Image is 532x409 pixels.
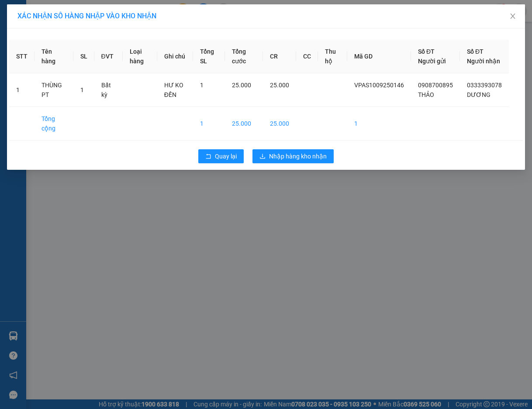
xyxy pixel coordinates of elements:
span: close [509,13,516,20]
span: rollback [205,153,211,160]
span: 1 [200,82,204,89]
span: Người nhận [467,58,500,65]
span: Số ĐT [467,48,484,55]
th: ĐVT [94,40,123,73]
span: 25.000 [232,82,251,89]
td: 1 [347,107,411,141]
th: Thu hộ [318,40,347,73]
span: 1 [80,86,84,93]
th: Tổng cước [225,40,263,73]
th: Mã GD [347,40,411,73]
th: STT [9,40,35,73]
th: Loại hàng [123,40,157,73]
td: 25.000 [225,107,263,141]
td: THÙNG PT [35,73,73,107]
span: THẢO [418,91,434,98]
td: 1 [193,107,225,141]
td: Tổng cộng [35,107,73,141]
span: VPAS1009250146 [354,82,404,89]
span: Số ĐT [418,48,435,55]
span: DƯƠNG [467,91,491,98]
button: rollbackQuay lại [198,149,244,163]
th: CC [296,40,318,73]
span: 25.000 [270,82,289,89]
th: Tên hàng [35,40,73,73]
th: Ghi chú [157,40,193,73]
button: Close [501,4,525,29]
span: Người gửi [418,58,446,65]
span: Nhập hàng kho nhận [269,151,327,161]
span: 0333393078 [467,82,502,89]
th: CR [263,40,296,73]
th: Tổng SL [193,40,225,73]
span: HƯ KO ĐỀN [164,82,183,98]
span: download [259,153,266,160]
td: 25.000 [263,107,296,141]
span: Quay lại [215,151,237,161]
td: 1 [9,73,35,107]
span: XÁC NHẬN SỐ HÀNG NHẬP VÀO KHO NHẬN [17,12,156,20]
td: Bất kỳ [94,73,123,107]
span: 0908700895 [418,82,453,89]
th: SL [73,40,94,73]
button: downloadNhập hàng kho nhận [252,149,334,163]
